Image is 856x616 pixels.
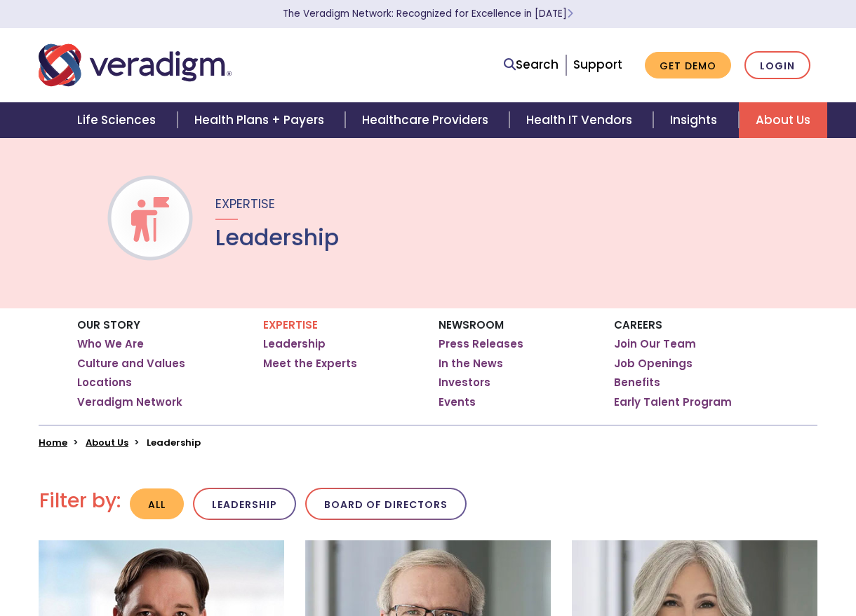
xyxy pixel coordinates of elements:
[86,436,128,449] a: About Us
[193,488,296,521] button: Leadership
[567,7,573,20] span: Learn More
[215,224,339,251] h1: Leadership
[439,357,503,371] a: In the News
[77,337,144,351] a: Who We Are
[739,102,827,138] a: About Us
[178,102,345,138] a: Health Plans + Payers
[305,488,467,521] button: Board of Directors
[573,56,622,73] a: Support
[39,436,67,449] a: Home
[39,42,232,88] img: Veradigm logo
[509,102,653,138] a: Health IT Vendors
[614,376,660,390] a: Benefits
[504,55,559,74] a: Search
[614,337,696,351] a: Join Our Team
[60,102,177,138] a: Life Sciences
[215,195,275,212] span: Expertise
[263,337,326,351] a: Leadership
[77,395,182,409] a: Veradigm Network
[39,489,121,513] h2: Filter by:
[645,52,731,79] a: Get Demo
[614,395,732,409] a: Early Talent Program
[439,395,476,409] a: Events
[653,102,738,138] a: Insights
[744,51,810,80] a: Login
[130,488,184,520] button: All
[263,357,357,371] a: Meet the Experts
[77,376,132,390] a: Locations
[614,357,693,371] a: Job Openings
[439,376,490,390] a: Investors
[345,102,509,138] a: Healthcare Providers
[283,7,573,20] a: The Veradigm Network: Recognized for Excellence in [DATE]Learn More
[439,337,523,351] a: Press Releases
[77,357,185,371] a: Culture and Values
